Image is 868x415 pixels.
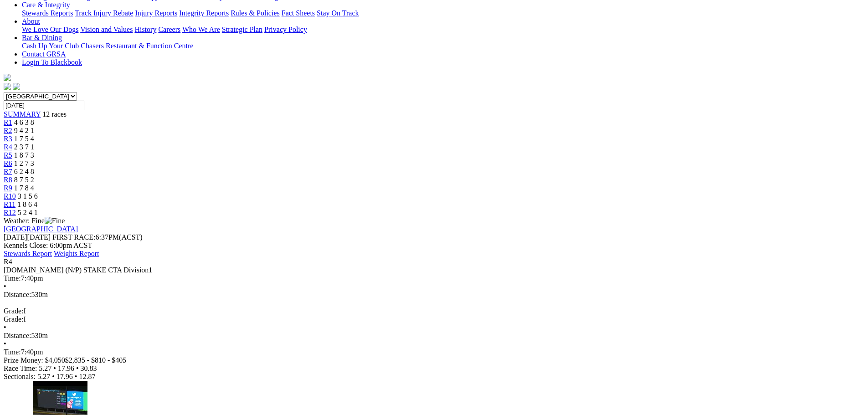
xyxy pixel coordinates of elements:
[14,168,34,175] span: 6 2 4 8
[4,348,21,356] span: Time:
[4,307,24,315] span: Grade:
[4,143,12,151] a: R4
[81,42,193,50] a: Chasers Restaurant & Function Centre
[14,159,34,167] span: 1 2 7 3
[4,159,12,167] a: R6
[179,9,229,17] a: Integrity Reports
[22,1,70,9] a: Care & Integrity
[4,209,16,216] a: R12
[37,373,50,380] span: 5.27
[52,373,55,380] span: •
[158,26,180,33] a: Careers
[13,83,20,90] img: twitter.svg
[75,373,77,380] span: •
[4,217,65,225] span: Weather: Fine
[81,364,97,372] span: 30.83
[4,168,12,175] a: R7
[264,26,307,33] a: Privacy Policy
[4,233,27,241] span: [DATE]
[4,233,51,241] span: [DATE]
[134,26,156,33] a: History
[56,373,73,380] span: 17.96
[4,250,52,257] a: Stewards Report
[22,50,66,58] a: Contact GRSA
[4,118,12,126] a: R1
[22,42,79,50] a: Cash Up Your Club
[4,348,864,356] div: 7:40pm
[54,250,99,257] a: Weights Report
[17,200,37,208] span: 1 8 6 4
[4,110,41,118] a: SUMMARY
[231,9,280,17] a: Rules & Policies
[4,323,6,331] span: •
[18,209,38,216] span: 5 2 4 1
[4,274,864,282] div: 7:40pm
[4,332,31,339] span: Distance:
[14,127,34,134] span: 9 4 2 1
[22,9,864,17] div: Care & Integrity
[4,200,15,208] a: R11
[4,241,864,250] div: Kennels Close: 6:00pm ACST
[65,356,127,364] span: $2,835 - $810 - $405
[39,364,51,372] span: 5.27
[4,356,864,364] div: Prize Money: $4,050
[4,307,864,315] div: I
[4,282,6,290] span: •
[22,34,62,41] a: Bar & Dining
[4,151,12,159] a: R5
[4,127,12,134] a: R2
[4,291,864,299] div: 530m
[22,26,864,34] div: About
[22,42,864,50] div: Bar & Dining
[4,315,864,323] div: I
[52,233,95,241] span: FIRST RACE:
[4,332,864,340] div: 530m
[14,176,34,184] span: 8 7 5 2
[4,83,11,90] img: facebook.svg
[58,364,74,372] span: 17.96
[80,26,133,33] a: Vision and Values
[4,101,84,110] input: Select date
[4,291,31,298] span: Distance:
[4,135,12,143] a: R3
[4,364,37,372] span: Race Time:
[22,17,40,25] a: About
[4,266,864,274] div: [DOMAIN_NAME] (N/P) STAKE CTA Division1
[14,118,34,126] span: 4 6 3 8
[4,225,78,233] a: [GEOGRAPHIC_DATA]
[222,26,262,33] a: Strategic Plan
[14,135,34,143] span: 1 7 5 4
[18,192,38,200] span: 3 1 5 6
[4,184,12,192] a: R9
[45,217,65,225] img: Fine
[76,364,79,372] span: •
[53,364,56,372] span: •
[75,9,133,17] a: Track Injury Rebate
[4,315,24,323] span: Grade:
[135,9,177,17] a: Injury Reports
[22,9,73,17] a: Stewards Reports
[14,184,34,192] span: 1 7 8 4
[4,258,12,266] span: R4
[4,192,16,200] a: R10
[79,373,95,380] span: 12.87
[52,233,143,241] span: 6:37PM(ACST)
[4,74,11,81] img: logo-grsa-white.png
[4,176,12,184] a: R8
[4,340,6,348] span: •
[42,110,67,118] span: 12 races
[22,26,78,33] a: We Love Our Dogs
[4,274,21,282] span: Time:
